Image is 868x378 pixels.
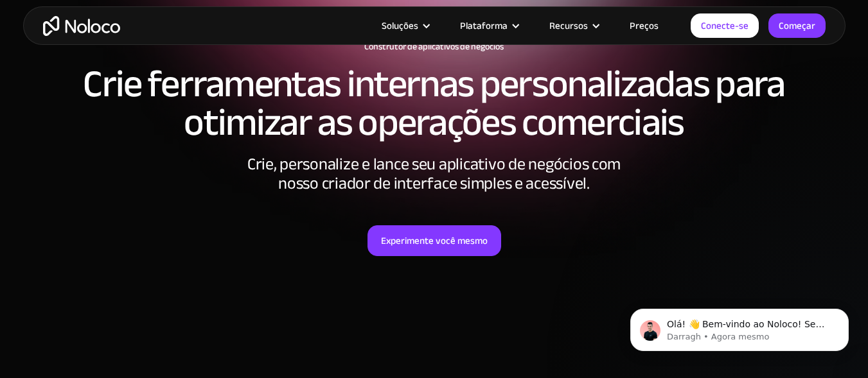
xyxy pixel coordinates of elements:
[779,17,815,35] font: Começar
[83,48,784,120] font: Crie ferramentas internas personalizadas para
[460,17,508,35] font: Plataforma
[444,17,533,34] div: Plataforma
[611,282,868,372] iframe: Mensagem de notificação do intercomunicador
[278,168,590,199] font: nosso criador de interface simples e acessível.
[381,232,488,250] font: Experimente você mesmo
[368,225,501,256] a: Experimente você mesmo
[533,17,614,34] div: Recursos
[184,87,684,159] font: otimizar as operações comerciais
[614,17,675,34] a: Preços
[43,16,120,36] a: lar
[366,17,444,34] div: Soluções
[549,17,588,35] font: Recursos
[247,148,621,180] font: Crie, personalize e lance seu aplicativo de negócios com
[768,13,826,38] a: Começar
[701,17,748,35] font: Conecte-se
[382,17,418,35] font: Soluções
[630,17,659,35] font: Preços
[691,13,759,38] a: Conecte-se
